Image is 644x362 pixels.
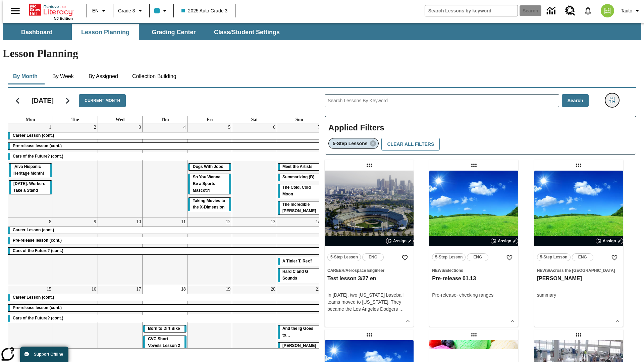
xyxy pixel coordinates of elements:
span: Career Lesson (cont.) [13,133,54,138]
a: September 12, 2025 [224,218,232,226]
td: September 8, 2025 [8,218,53,285]
button: Select a new avatar [597,2,618,19]
span: News [537,268,549,273]
span: Across the [GEOGRAPHIC_DATA] [550,268,615,273]
a: September 3, 2025 [137,123,142,131]
button: Show Details [612,316,623,326]
button: Add to Favorites [608,252,621,264]
span: Summarizing (B) [282,175,314,179]
span: Joplin's Question [282,343,316,355]
button: Class/Student Settings [209,24,285,40]
span: News [432,268,444,273]
td: September 11, 2025 [143,218,187,285]
td: September 13, 2025 [232,218,277,285]
button: Current Month [79,94,126,107]
span: EN [92,7,99,14]
a: September 19, 2025 [224,285,232,293]
span: ENG [578,254,587,261]
button: By Month [8,68,43,84]
button: ENG [467,253,488,261]
div: lesson details [429,171,518,327]
button: Grading Center [140,24,207,40]
div: Draggable lesson: Pre-release 01.13 [469,160,479,171]
span: Topic: News/Across the US [537,267,621,274]
h3: olga inkwell [537,275,621,282]
span: Career Lesson (cont.) [13,295,54,300]
span: Dashboard [21,28,53,36]
button: Class color is light blue. Change class color [152,5,171,17]
div: Draggable lesson: Test lesson 3/27 en [364,160,375,171]
span: Cars of the Future? (cont.) [13,316,63,320]
a: September 11, 2025 [180,218,187,226]
h2: Applied Filters [328,120,633,136]
div: Home [29,2,73,20]
a: September 2, 2025 [93,123,98,131]
span: Aerospace Engineer [345,268,384,273]
td: September 2, 2025 [53,123,98,218]
div: Remove 5-Step Lessons filter selected item [328,138,379,149]
span: Hard C and G Sounds [282,269,308,281]
div: Pre-release lesson (cont.) [8,237,322,244]
span: CVC Short Vowels Lesson 2 [148,337,180,348]
td: September 6, 2025 [232,123,277,218]
span: Assign [393,238,407,244]
div: Labor Day: Workers Take a Stand [9,181,52,194]
button: Language: EN, Select a language [89,5,111,17]
a: Resource Center, Will open in new tab [561,2,579,20]
a: Thursday [159,116,170,123]
div: CVC Short Vowels Lesson 2 [143,336,186,349]
div: Draggable lesson: Test regular lesson [469,329,479,340]
span: / [444,268,445,273]
a: Tuesday [70,116,80,123]
span: Elections [445,268,463,273]
button: By Assigned [83,68,123,84]
span: Pre-release lesson (cont.) [13,305,62,310]
a: September 14, 2025 [314,218,322,226]
div: Draggable lesson: Test pre-release 21 [573,329,584,340]
a: September 8, 2025 [48,218,53,226]
a: September 9, 2025 [93,218,98,226]
div: Cars of the Future? (cont.) [8,248,322,254]
a: September 10, 2025 [135,218,142,226]
div: Career Lesson (cont.) [8,132,322,139]
span: Lesson Planning [81,28,129,36]
span: Meet the Artists [282,164,313,169]
button: Open side menu [5,1,25,21]
div: Summarizing (B) [278,174,321,181]
td: September 12, 2025 [187,218,232,285]
span: Career [327,268,344,273]
a: September 7, 2025 [317,123,322,131]
a: Wednesday [114,116,126,123]
div: lesson details [534,171,623,327]
span: / [549,268,550,273]
button: Grade: Grade 3, Select a grade [115,5,147,17]
img: avatar image [601,4,614,17]
div: ¡Viva Hispanic Heritage Month! [9,164,52,177]
input: Search Lessons By Keyword [325,95,559,107]
a: Data Center [543,2,561,20]
div: Draggable lesson: Ready step order [364,329,375,340]
span: ENG [369,254,377,261]
h3: Test lesson 3/27 en [327,275,411,282]
div: Cars of the Future? (cont.) [8,153,322,160]
div: Dogs With Jobs [188,164,231,170]
span: ¡Viva Hispanic Heritage Month! [13,164,44,176]
a: Home [29,3,73,16]
button: Add to Favorites [399,252,411,264]
div: So You Wanna Be a Sports Mascot?! [188,174,231,194]
span: Pre-release lesson (cont.) [13,238,62,243]
span: 5-Step Lesson [330,254,358,261]
span: Tauto [621,7,632,14]
td: September 5, 2025 [187,123,232,218]
div: Applied Filters [325,116,636,155]
span: Grading Center [152,28,196,36]
button: Previous [9,92,26,109]
button: ENG [572,253,593,261]
span: / [344,268,345,273]
span: Pre-release lesson (cont.) [13,143,62,148]
a: September 17, 2025 [135,285,142,293]
div: Hard C and G Sounds [278,268,321,282]
span: A Tinier T. Rex? [282,259,312,263]
button: Support Offline [20,347,68,362]
div: And the Ig Goes to… [278,325,321,339]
